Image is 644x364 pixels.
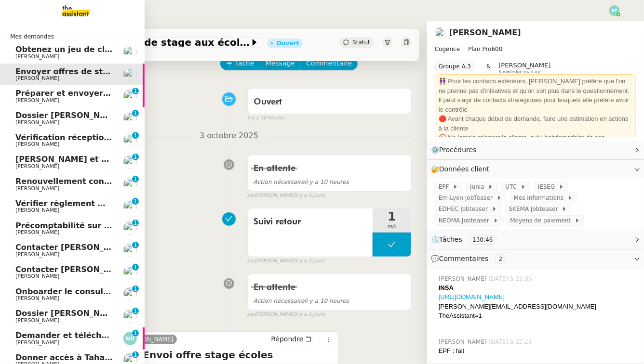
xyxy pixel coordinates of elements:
nz-badge-sup: 1 [132,242,139,248]
span: [PERSON_NAME] et envoyer les réponses de résiliation [15,155,254,164]
span: il y a 10 heures [254,179,349,185]
span: Envoyer offres de stage aux écoles [50,38,250,47]
span: 3 octobre 2025 [192,130,266,143]
span: [PERSON_NAME] [15,317,59,324]
span: il y a 3 jours [295,311,325,319]
span: [PERSON_NAME] [499,62,551,69]
span: il y a 10 heures [254,298,349,304]
span: SKEMA Jobteaser [509,204,562,214]
nz-badge-sup: 1 [132,286,139,292]
span: 600 [492,46,503,52]
span: Suivi retour [254,215,367,229]
span: Renouvellement contrat Opale STOCCO [15,177,186,186]
span: ⏲️ [431,235,505,243]
p: 1 [134,132,137,141]
span: 1 [373,211,411,222]
span: NEOMA Jobteaser [439,216,493,225]
img: users%2FSg6jQljroSUGpSfKFUOPmUmNaZ23%2Favatar%2FUntitled.png [123,266,137,279]
button: Répondre [268,334,315,344]
div: ⚙️Procédures [427,141,644,159]
button: Message [260,57,301,70]
img: users%2FSg6jQljroSUGpSfKFUOPmUmNaZ23%2Favatar%2FUntitled.png [123,310,137,323]
span: Précomptabilité sur Dext - [DATE] [15,221,162,230]
img: users%2FTtzP7AGpm5awhzgAzUtU1ot6q7W2%2Favatar%2Fb1ec9cbd-befd-4b0f-b4c2-375d59dbe3fa [123,156,137,169]
img: svg [609,5,620,16]
nz-badge-sup: 1 [132,264,139,271]
nz-tag: 2 [495,254,507,264]
span: EDHEC Jobteaser [439,204,492,214]
span: Action nécessaire [254,298,305,304]
button: Commentaire [300,57,358,70]
nz-tag: 130:46 [469,235,496,245]
span: [PERSON_NAME] [15,339,59,346]
nz-badge-sup: 1 [132,88,139,94]
span: 🔐 [431,164,494,175]
img: users%2FSg6jQljroSUGpSfKFUOPmUmNaZ23%2Favatar%2FUntitled.png [123,112,137,125]
span: Tâches [439,235,462,243]
img: users%2FME7CwGhkVpexbSaUxoFyX6OhGQk2%2Favatar%2Fe146a5d2-1708-490f-af4b-78e736222863 [123,46,137,59]
small: [PERSON_NAME] [247,257,325,265]
span: Demander et télécharger les factures pour Qonto [15,331,230,340]
div: TheAssistant=1 [439,311,636,321]
span: [PERSON_NAME] [15,251,59,258]
span: [PERSON_NAME] [15,163,59,169]
p: 1 [134,264,137,273]
p: 1 [134,110,137,118]
p: 1 [134,220,137,228]
span: Dossier [PERSON_NAME] : demander justificatifs [15,309,227,318]
img: users%2FSg6jQljroSUGpSfKFUOPmUmNaZ23%2Favatar%2FUntitled.png [123,134,137,147]
span: [PERSON_NAME] [15,97,59,104]
span: En attente [254,283,295,292]
span: Action nécessaire [254,179,305,185]
span: Commentaire [306,58,352,69]
small: [PERSON_NAME] [247,192,325,200]
a: [PERSON_NAME] [449,28,521,37]
nz-tag: Groupe A.3 [435,62,475,71]
span: Contacter [PERSON_NAME] [15,265,133,274]
img: users%2FQNmrJKjvCnhZ9wRJPnUNc9lj8eE3%2Favatar%2F5ca36b56-0364-45de-a850-26ae83da85f1 [123,221,137,235]
span: par [247,257,255,265]
span: il y a 3 jours [295,257,325,265]
button: Tâche [220,57,260,70]
img: users%2FCygQWYDBOPOznN603WeuNE1Nrh52%2Favatar%2F30207385-4d55-4b71-b239-1e3378469e4a [123,200,137,213]
span: [PERSON_NAME] [15,295,59,301]
nz-badge-sup: 1 [132,351,139,358]
span: [PERSON_NAME] [15,119,59,126]
span: Knowledge manager [499,69,544,75]
span: [PERSON_NAME] [439,274,489,283]
span: Commentaires [439,255,488,262]
div: 💬Commentaires 2 [427,249,644,268]
span: par [247,311,255,319]
span: par [247,192,255,200]
p: 1 [134,242,137,250]
span: il y a 10 heures [247,114,284,122]
img: users%2FSg6jQljroSUGpSfKFUOPmUmNaZ23%2Favatar%2FUntitled.png [123,244,137,257]
span: [PERSON_NAME] [15,141,59,147]
img: users%2FSg6jQljroSUGpSfKFUOPmUmNaZ23%2Favatar%2FUntitled.png [123,287,137,301]
span: UTC [505,182,520,192]
span: Vérifier règlement Maéva APAT [15,199,150,208]
span: Préparer et envoyer le courrier de résiliation [15,89,211,98]
img: users%2FTtzP7AGpm5awhzgAzUtU1ot6q7W2%2Favatar%2Fb1ec9cbd-befd-4b0f-b4c2-375d59dbe3fa [123,90,137,103]
div: 🔐Données client [427,160,644,179]
div: [PERSON_NAME][EMAIL_ADDRESS][DOMAIN_NAME] [439,302,636,312]
p: 1 [134,154,137,162]
span: Onboarder le consultant [PERSON_NAME] [15,287,196,296]
span: Em-Lyon JobTeaser [439,193,496,203]
span: Dossier [PERSON_NAME] [15,111,122,120]
span: ⚙️ [431,144,481,156]
div: 🔴 Avant chaque début de demande, faire une estimation en actions à la cliente [439,114,632,133]
span: Mes informations [514,193,567,203]
span: Ouvert [254,98,282,106]
div: ⏲️Tâches 130:46 [427,230,644,249]
span: Procédures [439,146,477,154]
a: [PERSON_NAME] [121,335,177,344]
span: Moyens de paiement [510,216,575,225]
nz-badge-sup: 1 [132,220,139,226]
span: min [373,222,411,231]
span: Contacter [PERSON_NAME] Facture [15,243,168,252]
span: Plan Pro [468,46,491,52]
span: Junia [470,182,488,192]
img: svg [123,332,137,345]
span: Mes demandes [4,32,60,41]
